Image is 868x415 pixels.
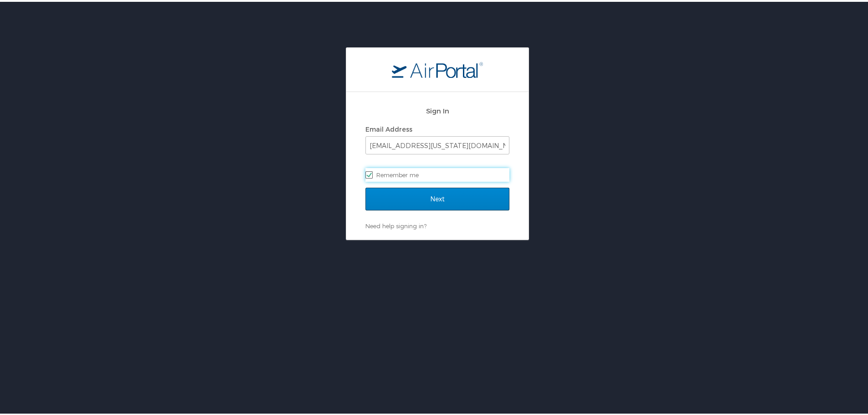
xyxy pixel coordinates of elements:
label: Email Address [365,123,412,131]
input: Next [365,186,509,209]
a: Need help signing in? [365,220,426,228]
label: Remember me [365,166,509,180]
img: logo [392,60,483,76]
h2: Sign In [365,104,509,114]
